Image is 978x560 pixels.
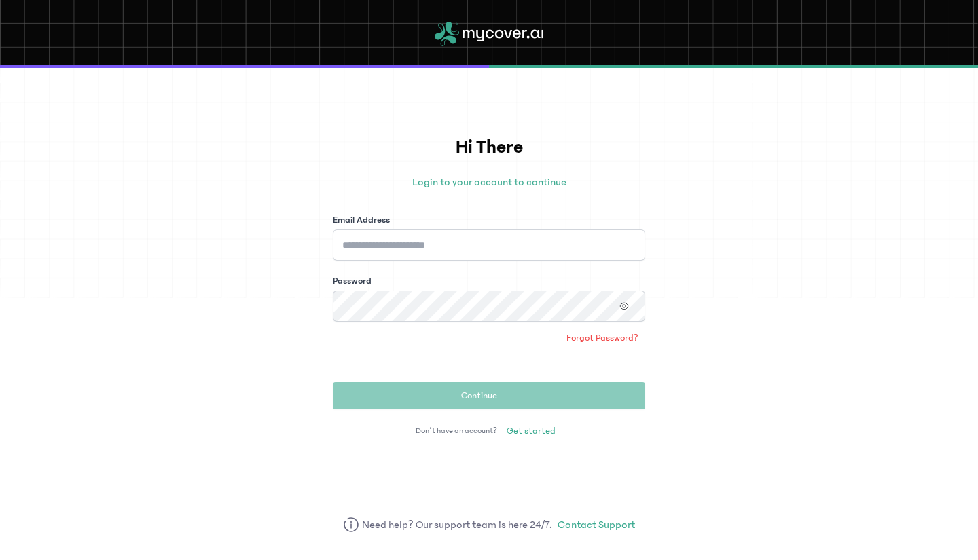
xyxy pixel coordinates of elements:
[333,133,645,162] h1: Hi There
[333,382,645,409] button: Continue
[558,517,635,533] a: Contact Support
[416,426,497,436] span: Don’t have an account?
[560,327,645,349] a: Forgot Password?
[566,331,638,345] span: Forgot Password?
[500,420,562,442] a: Get started
[461,389,497,403] span: Continue
[507,424,556,438] span: Get started
[362,517,553,533] span: Need help? Our support team is here 24/7.
[333,274,372,288] label: Password
[333,174,645,190] p: Login to your account to continue
[333,213,390,227] label: Email Address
